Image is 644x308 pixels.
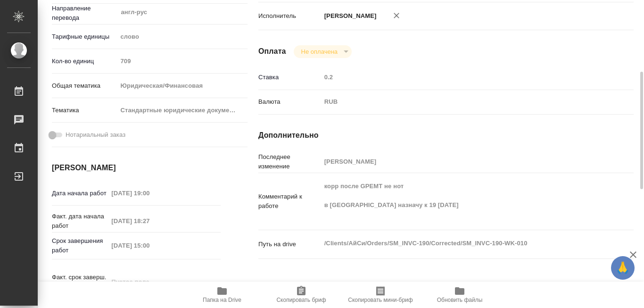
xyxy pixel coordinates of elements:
div: Не оплачена [294,45,352,58]
textarea: корр после GPEMT не нот в [GEOGRAPHIC_DATA] назначу к 19 [DATE] [321,178,603,223]
p: [PERSON_NAME] [321,11,377,21]
input: Пустое поле [117,54,248,68]
button: Удалить исполнителя [386,5,407,26]
button: Скопировать мини-бриф [341,282,420,308]
input: Пустое поле [321,155,603,168]
button: Не оплачена [298,48,340,56]
input: Пустое поле [108,214,190,228]
h4: [PERSON_NAME] [52,162,221,174]
p: Срок завершения работ [52,236,108,255]
p: Кол-во единиц [52,57,117,66]
textarea: /Clients/АйСи/Orders/SM_INVC-190/Corrected/SM_INVC-190-WK-010 [321,235,603,251]
button: Скопировать бриф [262,282,341,308]
p: Путь на drive [258,240,321,249]
span: Обновить файлы [437,297,483,303]
span: Папка на Drive [203,297,241,303]
input: Пустое поле [108,239,190,252]
span: Скопировать бриф [276,297,326,303]
p: Общая тематика [52,81,117,91]
p: Последнее изменение [258,152,321,171]
div: Стандартные юридические документы, договоры, уставы [117,102,248,118]
div: слово [117,29,248,45]
p: Факт. срок заверш. работ [52,273,108,291]
p: Исполнитель [258,11,321,21]
p: Направление перевода [52,4,117,23]
p: Комментарий к работе [258,192,321,211]
h4: Оплата [258,46,286,57]
p: Ставка [258,73,321,82]
span: 🙏 [615,258,631,278]
button: Папка на Drive [182,282,262,308]
input: Пустое поле [321,70,603,84]
button: Обновить файлы [420,282,499,308]
p: Тематика [52,106,117,115]
input: Пустое поле [108,186,190,200]
p: Дата начала работ [52,189,108,198]
div: RUB [321,94,603,110]
p: Факт. дата начала работ [52,212,108,231]
p: Валюта [258,97,321,107]
div: Юридическая/Финансовая [117,78,248,94]
p: Тарифные единицы [52,32,117,42]
span: Нотариальный заказ [66,130,125,140]
h4: Дополнительно [258,130,634,141]
input: Пустое поле [108,275,190,289]
span: Скопировать мини-бриф [348,297,413,303]
button: 🙏 [611,256,635,280]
